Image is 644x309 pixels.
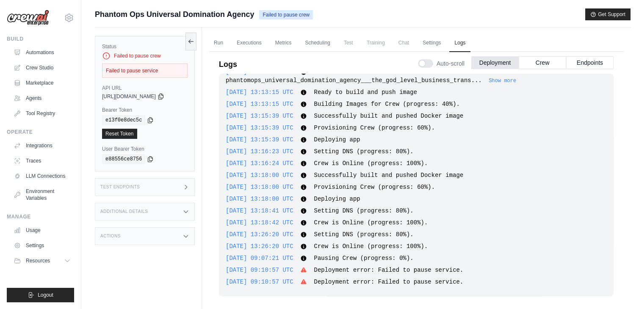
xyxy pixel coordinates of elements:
[226,255,293,262] span: [DATE] 09:07:21 UTC
[95,8,254,20] span: Phantom Ops Universal Domination Agency
[270,34,297,52] a: Metrics
[314,160,428,167] span: Crew is Online (progress: 100%).
[10,254,74,268] button: Resources
[314,279,463,285] span: Deployment error: Failed to pause service.
[314,113,463,119] span: Successfully built and pushed Docker image
[7,129,74,135] div: Operate
[10,169,74,183] a: LLM Connections
[314,243,428,250] span: Crew is Online (progress: 100%).
[226,207,293,214] span: [DATE] 13:18:41 UTC
[26,257,50,264] span: Resources
[226,279,293,285] span: [DATE] 09:10:57 UTC
[10,107,74,120] a: Tool Registry
[393,34,414,51] span: Chat is not available until the deployment is complete
[314,267,463,273] span: Deployment error: Failed to pause service.
[585,8,630,20] button: Get Support
[339,34,358,51] span: Test
[7,288,74,302] button: Logout
[489,77,516,84] button: Show more
[314,89,417,96] span: Ready to build and push image
[602,268,644,309] iframe: Chat Widget
[10,185,74,205] a: Environment Variables
[362,34,390,51] span: Training is not available until the deployment is complete
[102,93,156,100] span: [URL][DOMAIN_NAME]
[10,154,74,168] a: Traces
[226,184,293,190] span: [DATE] 13:18:00 UTC
[226,196,293,202] span: [DATE] 13:18:00 UTC
[209,34,228,52] a: Run
[314,172,463,179] span: Successfully built and pushed Docker image
[10,139,74,152] a: Integrations
[314,124,435,131] span: Provisioning Crew (progress: 60%).
[314,148,413,155] span: Setting DNS (progress: 80%).
[102,115,145,125] code: e13f0e8dec5c
[100,185,140,190] h3: Test Endpoints
[314,255,413,262] span: Pausing Crew (progress: 0%).
[102,43,188,50] label: Status
[519,56,566,69] button: Crew
[314,196,360,202] span: Deploying app
[10,46,74,59] a: Automations
[226,136,293,143] span: [DATE] 13:15:39 UTC
[314,231,413,238] span: Setting DNS (progress: 80%).
[566,56,614,69] button: Endpoints
[259,10,313,19] span: Failed to pause crew
[10,76,74,90] a: Marketplace
[226,124,293,131] span: [DATE] 13:15:39 UTC
[100,234,121,239] h3: Actions
[314,207,413,214] span: Setting DNS (progress: 80%).
[449,34,470,52] a: Logs
[226,231,293,238] span: [DATE] 13:26:20 UTC
[7,36,74,42] div: Build
[226,243,293,250] span: [DATE] 13:26:20 UTC
[102,85,188,91] label: API URL
[7,213,74,220] div: Manage
[10,223,74,237] a: Usage
[226,172,293,179] span: [DATE] 13:18:00 UTC
[219,58,237,70] p: Logs
[100,209,148,214] h3: Additional Details
[437,59,464,68] span: Auto-scroll
[102,63,188,78] div: Failed to pause service
[226,101,293,108] span: [DATE] 13:13:15 UTC
[232,34,267,52] a: Executions
[226,267,293,273] span: [DATE] 09:10:57 UTC
[10,61,74,74] a: Crew Studio
[38,292,53,298] span: Logout
[102,129,137,139] a: Reset Token
[314,184,435,190] span: Provisioning Crew (progress: 60%).
[314,136,360,143] span: Deploying app
[102,52,188,60] div: Failed to pause crew
[314,101,459,108] span: Building Images for Crew (progress: 40%).
[102,107,188,113] label: Bearer Token
[10,239,74,252] a: Settings
[417,34,446,52] a: Settings
[226,113,293,119] span: [DATE] 13:15:39 UTC
[226,219,293,226] span: [DATE] 13:18:42 UTC
[300,34,335,52] a: Scheduling
[7,10,49,26] img: Logo
[102,154,145,164] code: e88556ce8756
[314,219,428,226] span: Crew is Online (progress: 100%).
[471,56,519,69] button: Deployment
[102,146,188,152] label: User Bearer Token
[10,91,74,105] a: Agents
[226,89,293,96] span: [DATE] 13:13:15 UTC
[226,160,293,167] span: [DATE] 13:16:24 UTC
[226,148,293,155] span: [DATE] 13:16:23 UTC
